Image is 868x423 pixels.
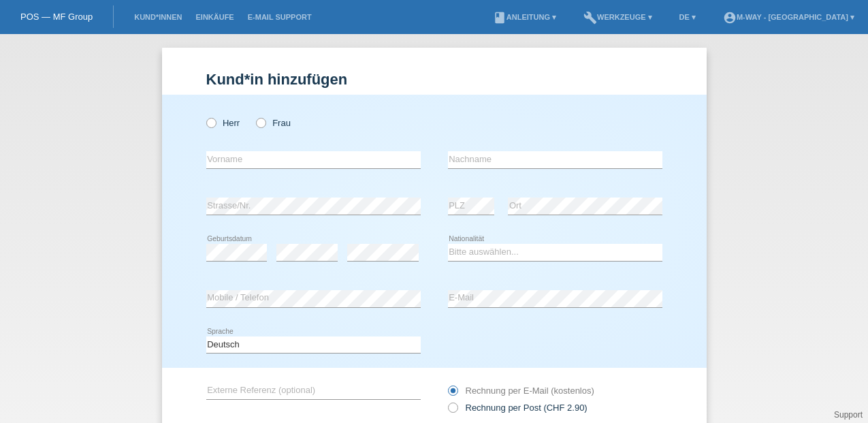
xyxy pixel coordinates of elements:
[448,403,588,413] label: Rechnung per Post (CHF 2.90)
[577,13,659,21] a: buildWerkzeuge ▾
[20,12,93,22] a: POS — MF Group
[448,386,594,396] label: Rechnung per E-Mail (kostenlos)
[673,13,703,21] a: DE ▾
[206,118,215,127] input: Herr
[256,118,265,127] input: Frau
[127,13,189,21] a: Kund*innen
[493,11,507,25] i: book
[241,13,319,21] a: E-Mail Support
[583,11,597,25] i: build
[256,118,291,128] label: Frau
[716,13,861,21] a: account_circlem-way - [GEOGRAPHIC_DATA] ▾
[206,118,240,128] label: Herr
[189,13,240,21] a: Einkäufe
[206,71,662,88] h1: Kund*in hinzufügen
[723,11,737,25] i: account_circle
[448,403,457,420] input: Rechnung per Post (CHF 2.90)
[834,410,863,420] a: Support
[486,13,563,21] a: bookAnleitung ▾
[448,386,457,403] input: Rechnung per E-Mail (kostenlos)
